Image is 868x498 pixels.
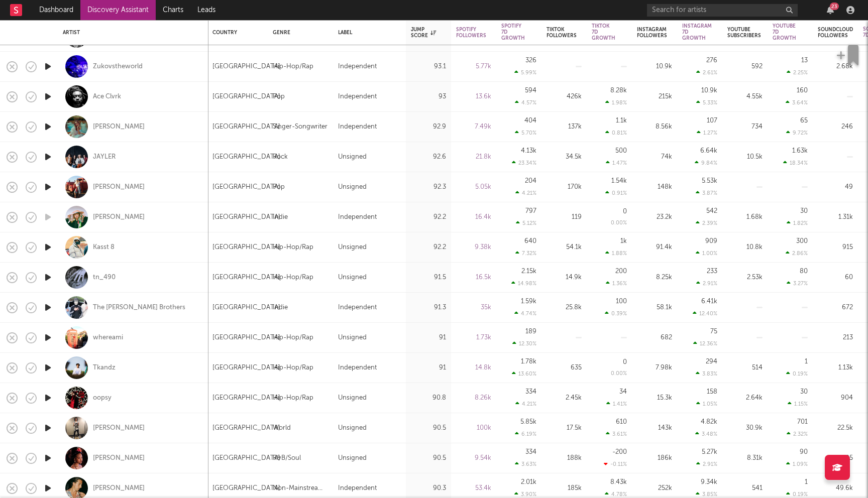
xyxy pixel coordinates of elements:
div: Indie [273,211,288,223]
div: -0.11 % [604,461,627,467]
div: [GEOGRAPHIC_DATA] [212,452,280,464]
div: 2.53k [727,272,763,284]
div: 14.8k [456,362,491,374]
div: Artist [63,30,198,36]
div: 189 [525,328,536,335]
div: 3.27 % [787,280,808,287]
div: Genre [273,30,323,36]
div: 91.4k [637,241,672,254]
div: 49.6k [818,482,853,494]
div: Country [212,30,258,36]
div: 1.41 % [606,401,627,407]
div: 75 [710,328,717,335]
div: 701 [797,419,808,425]
div: 91 [411,332,446,344]
div: 2.68k [818,61,853,73]
div: 9.54k [456,452,491,464]
div: [GEOGRAPHIC_DATA] [212,211,280,223]
div: 6.64k [700,148,717,154]
div: 23.34 % [512,160,536,166]
div: 215k [637,91,672,103]
div: Indie [273,302,288,314]
div: 100 [616,298,627,305]
a: oopsy [93,394,112,403]
div: 1.05 % [696,401,717,407]
div: 7.98k [637,362,672,374]
div: 2.45k [547,392,582,404]
div: [GEOGRAPHIC_DATA] [212,181,280,193]
div: 635 [547,362,582,374]
div: 92.9 [411,121,446,133]
div: 186k [637,452,672,464]
div: Pop [273,181,285,193]
div: 734 [727,121,763,133]
div: 4.57 % [515,99,536,106]
div: 326 [525,57,536,64]
div: [GEOGRAPHIC_DATA] [212,482,280,494]
div: 16.5k [456,272,491,284]
div: 1.09 % [786,461,808,467]
div: 6.19 % [515,431,536,437]
div: 8.26k [456,392,491,404]
div: 672 [818,302,853,314]
div: 1.63k [792,148,808,154]
div: 5.99 % [514,69,536,76]
div: 5.53k [702,178,717,184]
div: 92.2 [411,211,446,223]
div: YouTube Subscribers [727,27,761,39]
div: Independent [338,211,377,223]
div: 49 [818,181,853,193]
div: Independent [338,362,377,374]
div: 90.5 [411,422,446,434]
div: 3.87 % [696,190,717,196]
div: 0.19 % [786,370,808,377]
div: 92.2 [411,241,446,254]
button: 23 [827,6,834,14]
div: tn_490 [93,273,116,282]
div: 90.3 [411,482,446,494]
div: 5.33 % [696,99,717,106]
div: 2.64k [727,392,763,404]
div: 54.1k [547,241,582,254]
div: 334 [525,389,536,395]
div: 143k [637,422,672,434]
div: 2.91 % [696,461,717,467]
div: 8.31k [727,452,763,464]
div: Tiktok Followers [547,27,577,39]
div: 18.34 % [783,160,808,166]
div: Unsigned [338,452,367,464]
a: [PERSON_NAME] [93,122,145,132]
div: -200 [612,449,627,455]
div: 10.9k [701,87,717,94]
div: Unsigned [338,151,367,163]
div: Label [338,30,396,36]
div: 9.84 % [695,160,717,166]
div: 35k [456,302,491,314]
div: 3.85 % [696,491,717,497]
div: 1.15 % [788,401,808,407]
div: 25.8k [547,302,582,314]
div: 2.91 % [696,280,717,287]
div: Non-Mainstream Electronic [273,482,328,494]
div: 13 [801,57,808,64]
div: 233 [707,268,717,275]
div: [GEOGRAPHIC_DATA] [212,121,280,133]
div: 0 [623,359,627,365]
div: 5.12 % [516,220,536,226]
div: 1.82 % [787,220,808,226]
div: 170k [547,181,582,193]
div: 13.60 % [512,370,536,377]
div: 23 [830,3,839,10]
div: 3.63 % [515,461,536,467]
div: 1.27 % [697,130,717,136]
div: 0 [623,208,627,215]
div: 1.13k [818,362,853,374]
div: 610 [616,419,627,425]
div: 334 [525,449,536,455]
div: 404 [524,117,536,124]
div: 3.90 % [514,491,536,497]
div: 14.98 % [511,280,536,287]
div: Independent [338,61,377,73]
div: 0.00 % [611,220,627,226]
